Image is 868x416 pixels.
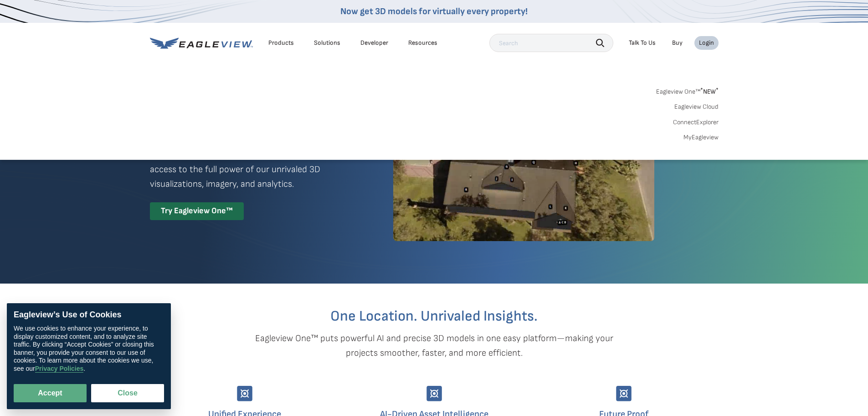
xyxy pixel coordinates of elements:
span: NEW [700,88,719,95]
div: Login [699,39,714,47]
button: Close [91,384,164,402]
a: Privacy Policies [35,365,84,373]
button: Accept [14,384,87,402]
div: Talk To Us [629,39,656,47]
p: A premium digital experience that provides seamless access to the full power of our unrivaled 3D ... [150,147,360,191]
p: Eagleview One™ puts powerful AI and precise 3D models in one easy platform—making your projects s... [239,331,629,360]
div: Resources [408,39,437,47]
div: We use cookies to enhance your experience, to display customized content, and to analyze site tra... [14,325,164,373]
a: Eagleview Cloud [674,103,719,111]
div: Solutions [314,39,340,47]
img: Group-9744.svg [426,386,442,401]
a: Now get 3D models for virtually every property! [340,6,528,17]
a: MyEagleview [683,133,719,142]
a: Developer [360,39,388,47]
a: ConnectExplorer [673,118,719,126]
div: Products [268,39,294,47]
h2: One Location. Unrivaled Insights. [157,309,712,324]
img: Group-9744.svg [237,386,252,401]
div: Eagleview’s Use of Cookies [14,310,164,320]
div: Try Eagleview One™ [150,202,244,220]
a: Buy [672,39,683,47]
a: Eagleview One™*NEW* [656,85,719,95]
input: Search [489,34,613,52]
img: Group-9744.svg [616,386,632,401]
